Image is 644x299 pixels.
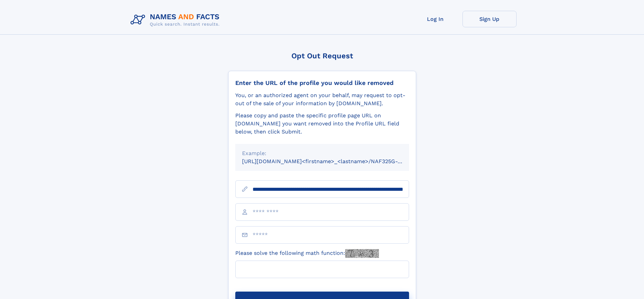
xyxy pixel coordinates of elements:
[235,249,379,258] label: Please solve the following math function:
[235,79,409,87] div: Enter the URL of the profile you would like removed
[235,91,409,108] div: You, or an authorized agent on your behalf, may request to opt-out of the sale of your informatio...
[128,11,225,29] img: Logo Names and Facts
[242,149,402,157] div: Example:
[235,112,409,136] div: Please copy and paste the specific profile page URL on [DOMAIN_NAME] you want removed into the Pr...
[242,158,422,165] small: [URL][DOMAIN_NAME]<firstname>_<lastname>/NAF325G-xxxxxxxx
[228,52,416,60] div: Opt Out Request
[408,11,462,27] a: Log In
[462,11,517,27] a: Sign Up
